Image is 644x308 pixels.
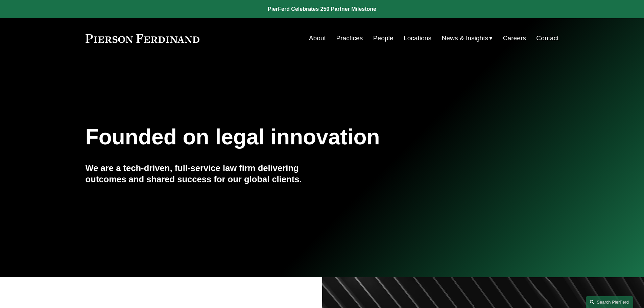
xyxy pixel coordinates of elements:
a: Practices [336,32,363,45]
a: Search this site [586,296,633,308]
h1: Founded on legal innovation [86,125,480,149]
a: People [373,32,393,45]
a: folder dropdown [442,32,493,45]
a: Contact [536,32,558,45]
a: Locations [404,32,431,45]
a: Careers [503,32,526,45]
h4: We are a tech-driven, full-service law firm delivering outcomes and shared success for our global... [86,163,322,185]
span: News & Insights [442,32,488,44]
a: About [309,32,326,45]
